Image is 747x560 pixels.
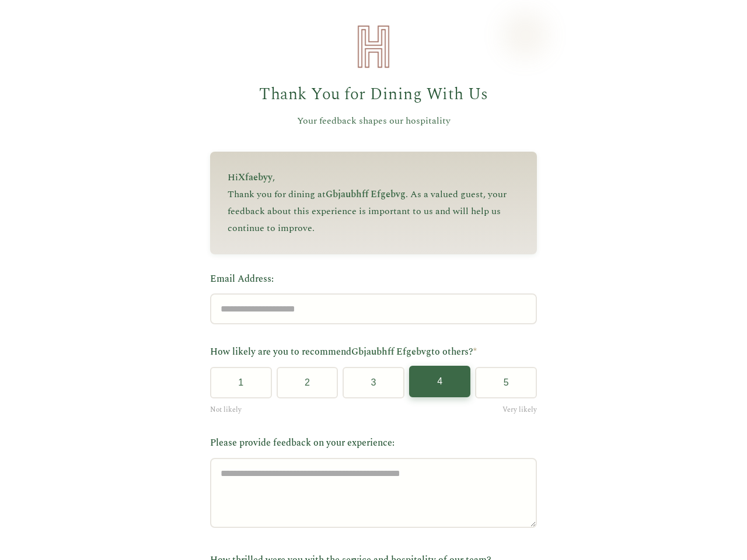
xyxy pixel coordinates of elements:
button: 4 [409,366,471,397]
p: Thank you for dining at . As a valued guest, your feedback about this experience is important to ... [228,186,519,236]
button: 2 [277,367,338,398]
span: Very likely [502,404,537,415]
button: 3 [343,367,404,398]
label: Email Address: [210,272,537,287]
p: Your feedback shapes our hospitality [210,114,537,129]
button: 1 [210,367,272,398]
span: Gbjaubhff Efgebvg [351,345,431,359]
label: Please provide feedback on your experience: [210,436,537,451]
span: Xfaebyy [238,170,273,184]
span: Gbjaubhff Efgebvg [326,187,406,201]
label: How likely are you to recommend to others? [210,345,537,360]
button: 5 [475,367,537,398]
p: Hi , [228,169,519,186]
h1: Thank You for Dining With Us [210,82,537,108]
span: Not likely [210,404,242,415]
img: Heirloom Hospitality Logo [350,23,397,70]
